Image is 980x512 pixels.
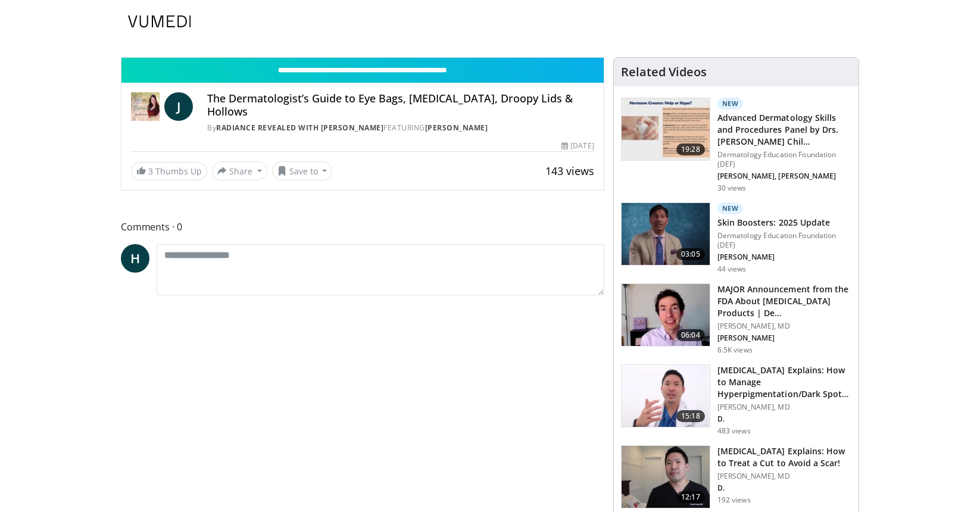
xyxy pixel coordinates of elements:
span: 19:28 [676,143,705,155]
h4: The Dermatologist’s Guide to Eye Bags, [MEDICAL_DATA], Droopy Lids & Hollows [207,92,594,118]
img: e1503c37-a13a-4aad-9ea8-1e9b5ff728e6.150x105_q85_crop-smart_upscale.jpg [622,365,710,427]
div: By FEATURING [207,123,594,133]
p: New [717,202,744,214]
button: Share [212,161,267,180]
a: 12:17 [MEDICAL_DATA] Explains: How to Treat a Cut to Avoid a Scar! [PERSON_NAME], MD D. 192 views [621,445,851,508]
img: 5d8405b0-0c3f-45ed-8b2f-ed15b0244802.150x105_q85_crop-smart_upscale.jpg [622,203,710,265]
img: b8d0b268-5ea7-42fe-a1b9-7495ab263df8.150x105_q85_crop-smart_upscale.jpg [622,284,710,346]
a: 3 Thumbs Up [131,162,207,180]
h3: [MEDICAL_DATA] Explains: How to Treat a Cut to Avoid a Scar! [717,445,851,469]
span: 143 views [545,164,594,178]
span: Comments 0 [121,219,604,235]
span: 12:17 [676,491,705,503]
p: Suneel Chilukuri [717,252,851,262]
a: 19:28 New Advanced Dermatology Skills and Procedures Panel by Drs. [PERSON_NAME] Chil… Dermatolog... [621,98,851,193]
p: 30 views [717,183,747,193]
img: VuMedi Logo [128,15,191,27]
h3: Skin Boosters: 2025 Update [717,217,851,229]
img: Radiance Revealed with Dr. Jen Haley [131,92,160,121]
h3: Advanced Dermatology Skills and Procedures Panel by Drs. Suneel Chilukuri and Gilly Munavalli [717,112,851,148]
a: H [121,244,149,273]
h3: Dermatologist Explains: How to Manage Hyperpigmentation/Dark Spots on the Face [717,364,851,400]
p: 483 views [717,426,751,436]
button: Save to [272,161,333,180]
p: 192 views [717,495,751,505]
p: Suneel Chilukuri [717,171,851,181]
p: 6.5K views [717,345,753,355]
div: [DATE] [561,141,594,151]
span: 06:04 [676,329,705,341]
a: J [164,92,193,121]
h4: Related Videos [621,65,707,79]
img: 24945916-2cf7-46e8-ba42-f4b460d6138e.150x105_q85_crop-smart_upscale.jpg [622,446,710,508]
p: [PERSON_NAME], MD [717,402,851,412]
p: New [717,98,744,110]
a: 15:18 [MEDICAL_DATA] Explains: How to Manage Hyperpigmentation/Dark Spots o… [PERSON_NAME], MD D.... [621,364,851,436]
p: Daniel Sugai MD [717,414,851,424]
p: 44 views [717,264,747,274]
p: [PERSON_NAME], MD [717,472,851,481]
span: 3 [148,166,153,177]
a: 06:04 MAJOR Announcement from the FDA About [MEDICAL_DATA] Products | De… [PERSON_NAME], MD [PERS... [621,283,851,355]
p: Dermatology Education Foundation (DEF) [717,150,851,169]
img: dd29cf01-09ec-4981-864e-72915a94473e.150x105_q85_crop-smart_upscale.jpg [622,98,710,160]
span: 15:18 [676,410,705,422]
p: [PERSON_NAME], MD [717,321,851,331]
a: [PERSON_NAME] [425,123,488,133]
p: John Barbieri [717,333,851,343]
span: 03:05 [676,248,705,260]
a: 03:05 New Skin Boosters: 2025 Update Dermatology Education Foundation (DEF) [PERSON_NAME] 44 views [621,202,851,274]
p: Daniel Sugai MD [717,483,851,493]
a: Radiance Revealed with [PERSON_NAME] [216,123,383,133]
h3: MAJOR Announcement from the FDA About Benzoyl Peroxide Products | Dermatologist Explains [717,283,851,319]
p: Dermatology Education Foundation (DEF) [717,231,851,250]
